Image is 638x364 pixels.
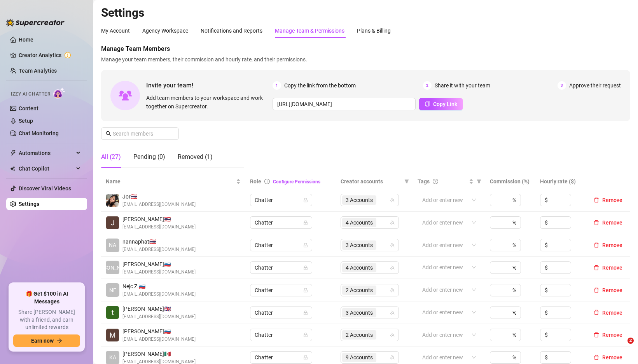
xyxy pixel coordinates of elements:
[122,313,196,320] span: [EMAIL_ADDRESS][DOMAIN_NAME]
[255,352,308,363] span: Chatter
[591,286,626,295] button: Remove
[92,263,133,272] span: [PERSON_NAME]
[433,179,438,184] span: question-circle
[178,152,213,162] div: Removed (1)
[122,305,196,313] span: [PERSON_NAME] 🇬🇧
[591,240,626,250] button: Remove
[404,179,409,184] span: filter
[346,196,373,204] span: 3 Accounts
[477,179,481,184] span: filter
[390,243,395,247] span: team
[591,195,626,205] button: Remove
[591,263,626,272] button: Remove
[342,263,376,272] span: 4 Accounts
[19,201,39,207] a: Settings
[19,37,33,43] a: Home
[342,286,376,295] span: 2 Accounts
[602,197,622,203] span: Remove
[13,290,80,305] span: 🎁 Get $100 in AI Messages
[255,329,308,341] span: Chatter
[390,198,395,202] span: team
[146,80,273,90] span: Invite your team!
[602,354,622,361] span: Remove
[201,26,262,35] div: Notifications and Reports
[419,98,463,110] button: Copy Link
[602,265,622,271] span: Remove
[106,131,111,136] span: search
[122,246,196,253] span: [EMAIL_ADDRESS][DOMAIN_NAME]
[390,265,395,270] span: team
[273,81,281,90] span: 1
[122,268,196,276] span: [EMAIL_ADDRESS][DOMAIN_NAME]
[346,353,373,362] span: 9 Accounts
[122,215,196,223] span: [PERSON_NAME] 🇹🇭
[122,237,196,246] span: nannaphat 🇹🇭
[433,101,457,107] span: Copy Link
[142,26,188,35] div: Agency Workspace
[275,26,344,35] div: Manage Team & Permissions
[346,218,373,227] span: 4 Accounts
[435,81,490,90] span: Share it with your team
[342,308,376,317] span: 3 Accounts
[591,353,626,362] button: Remove
[255,262,308,273] span: Chatter
[602,332,622,338] span: Remove
[594,287,599,293] span: delete
[342,353,376,362] span: 9 Accounts
[133,152,165,162] div: Pending (0)
[346,308,373,317] span: 3 Accounts
[122,336,196,343] span: [EMAIL_ADDRESS][DOMAIN_NAME]
[594,265,599,270] span: delete
[594,310,599,315] span: delete
[341,177,401,186] span: Creator accounts
[122,327,196,336] span: [PERSON_NAME] 🇸🇮
[390,333,395,337] span: team
[106,329,119,341] img: Maša Kapl
[10,166,15,171] img: Chat Copilot
[628,338,634,344] span: 2
[19,185,71,192] a: Discover Viral Videos
[122,201,196,208] span: [EMAIL_ADDRESS][DOMAIN_NAME]
[591,218,626,227] button: Remove
[122,282,196,291] span: Nejc Z. 🇸🇮
[303,220,308,225] span: lock
[13,308,80,331] span: Share [PERSON_NAME] with a friend, and earn unlimited rewards
[101,44,630,54] span: Manage Team Members
[342,218,376,227] span: 4 Accounts
[106,177,234,186] span: Name
[602,219,622,226] span: Remove
[255,239,308,251] span: Chatter
[303,333,308,337] span: lock
[591,330,626,340] button: Remove
[57,338,62,343] span: arrow-right
[19,49,81,61] a: Creator Analytics exclamation-circle
[569,81,621,90] span: Approve their request
[19,105,38,111] a: Content
[535,174,586,189] th: Hourly rate ($)
[485,174,536,189] th: Commission (%)
[284,81,356,90] span: Copy the link from the bottom
[342,240,376,250] span: 3 Accounts
[390,220,395,225] span: team
[31,338,54,344] span: Earn now
[106,216,119,229] img: James Darbyshire
[109,241,116,249] span: NA
[113,129,168,138] input: Search members
[13,334,80,347] button: Earn nowarrow-right
[264,179,270,184] span: info-circle
[423,81,432,90] span: 2
[106,306,119,319] img: Tyler
[303,265,308,270] span: lock
[101,26,130,35] div: My Account
[425,101,430,106] span: copy
[303,310,308,315] span: lock
[390,310,395,315] span: team
[346,331,373,339] span: 2 Accounts
[101,174,245,189] th: Name
[403,176,411,187] span: filter
[250,178,261,185] span: Role
[146,94,269,111] span: Add team members to your workspace and work together on Supercreator.
[594,355,599,360] span: delete
[101,55,630,64] span: Manage your team members, their commission and hourly rate, and their permissions.
[109,286,116,294] span: NE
